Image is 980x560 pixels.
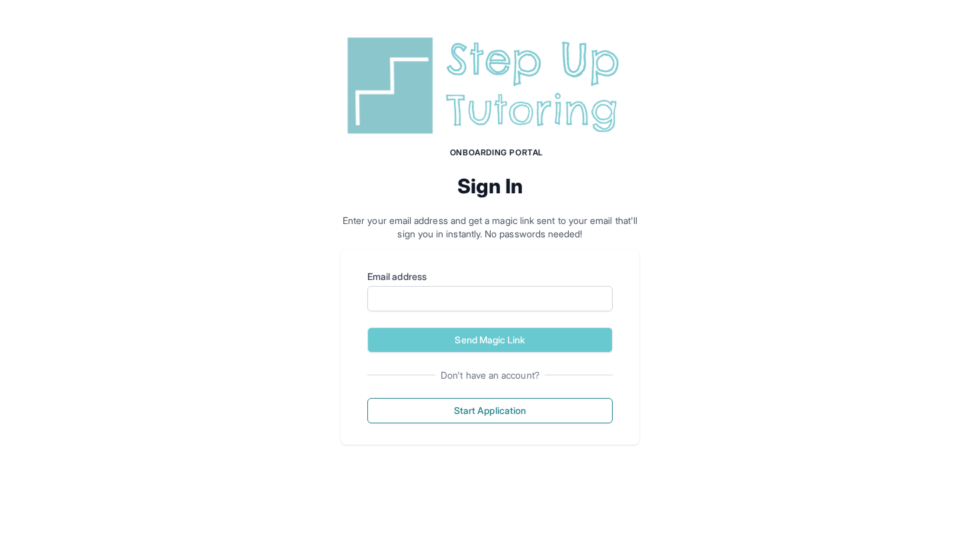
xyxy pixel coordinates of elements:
[435,369,545,382] span: Don't have an account?
[341,32,639,139] img: Step Up Tutoring horizontal logo
[367,327,613,353] button: Send Magic Link
[341,174,639,198] h2: Sign In
[354,147,639,158] h1: Onboarding Portal
[341,214,639,241] p: Enter your email address and get a magic link sent to your email that'll sign you in instantly. N...
[367,398,613,423] button: Start Application
[367,270,613,283] label: Email address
